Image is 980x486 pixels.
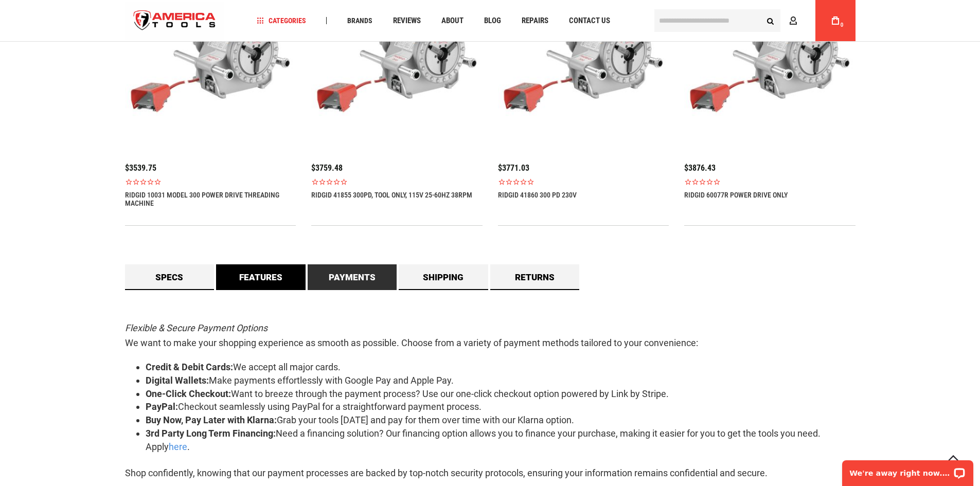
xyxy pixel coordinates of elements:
[257,17,306,24] span: Categories
[835,454,980,486] iframe: LiveChat chat widget
[169,441,187,452] a: here
[399,264,488,290] a: Shipping
[347,17,372,24] span: Brands
[308,264,397,290] a: Payments
[684,191,788,199] a: RIDGID 60077R POWER DRIVE ONLY
[517,14,553,28] a: Repairs
[498,163,529,173] span: $3771.03
[125,191,296,207] a: RIDGID 10031 MODEL 300 POWER DRIVE THREADING MACHINE
[441,17,464,25] span: About
[311,178,483,186] span: Rated 0.0 out of 5 stars 0 reviews
[146,427,856,453] li: Need a financing solution? Our financing option allows you to finance your purchase, making it ea...
[522,17,548,25] span: Repairs
[146,428,276,439] strong: 3rd Party Long Term Financing:
[684,178,856,186] span: Rated 0.0 out of 5 stars 0 reviews
[146,387,856,401] li: Want to breeze through the payment process? Use our one-click checkout option powered by Link by ...
[125,322,268,333] em: Flexible & Secure Payment Options
[684,163,716,173] span: $3876.43
[146,361,856,374] li: We accept all major cards.
[490,264,580,290] a: Returns
[125,178,296,186] span: Rated 0.0 out of 5 stars 0 reviews
[564,14,615,28] a: Contact Us
[146,375,209,386] strong: Digital Wallets:
[125,2,225,40] img: America Tools
[125,264,215,290] a: Specs
[125,466,856,481] p: Shop confidently, knowing that our payment processes are backed by top-notch security protocols, ...
[125,321,856,351] p: We want to make your shopping experience as smooth as possible. Choose from a variety of payment ...
[311,163,343,173] span: $3759.48
[146,400,856,413] li: Checkout seamlessly using PayPal for a straightforward payment process.
[125,163,156,173] span: $3539.75
[216,264,306,290] a: Features
[146,388,231,399] strong: One-Click Checkout:
[761,11,780,30] button: Search
[393,17,421,25] span: Reviews
[498,178,669,186] span: Rated 0.0 out of 5 stars 0 reviews
[146,415,277,425] strong: Buy Now, Pay Later with Klarna:
[146,413,856,427] li: Grab your tools [DATE] and pay for them over time with our Klarna option.
[146,401,178,412] strong: PayPal:
[484,17,501,25] span: Blog
[125,2,225,40] a: store logo
[146,374,856,387] li: Make payments effortlessly with Google Pay and Apple Pay.
[343,14,377,28] a: Brands
[841,22,844,28] span: 0
[388,14,425,28] a: Reviews
[498,191,577,199] a: RIDGID 41860 300 PD 230V
[569,17,610,25] span: Contact Us
[252,14,311,28] a: Categories
[437,14,468,28] a: About
[311,191,472,199] a: RIDGID 41855 300PD, TOOL ONLY, 115V 25-60HZ 38RPM
[479,14,506,28] a: Blog
[146,362,233,372] strong: Credit & Debit Cards:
